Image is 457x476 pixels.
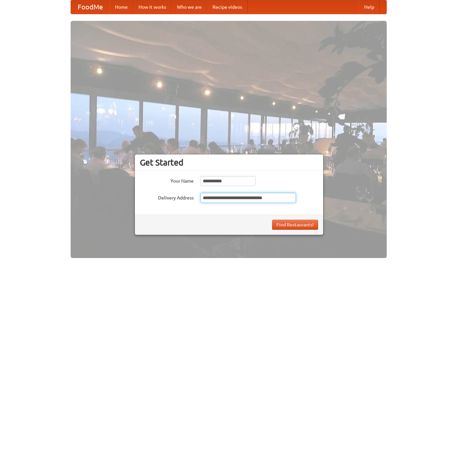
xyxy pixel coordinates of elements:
label: Delivery Address [140,193,194,201]
label: Your Name [140,176,194,184]
a: Who we are [172,0,207,14]
a: FoodMe [71,0,110,14]
button: Find Restaurants! [272,220,318,230]
h3: Get Started [140,157,318,168]
a: Help [359,0,380,14]
a: Home [110,0,133,14]
a: How it works [133,0,172,14]
a: Recipe videos [207,0,247,14]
